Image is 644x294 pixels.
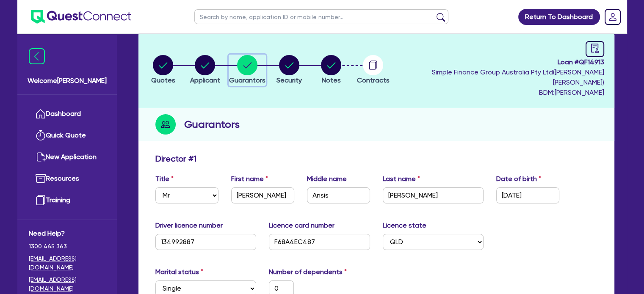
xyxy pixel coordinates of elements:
button: Guarantors [229,55,266,86]
a: Resources [29,168,105,190]
span: Security [276,76,302,84]
a: Return To Dashboard [518,9,600,25]
span: Guarantors [229,76,265,84]
label: Title [155,174,174,184]
label: First name [231,174,268,184]
span: Simple Finance Group Australia Pty Ltd ( [PERSON_NAME] [PERSON_NAME] ) [432,68,604,86]
a: [EMAIL_ADDRESS][DOMAIN_NAME] [29,254,105,272]
a: New Application [29,146,105,168]
h3: Director # 1 [155,154,196,164]
label: Licence card number [269,220,334,231]
img: quest-connect-logo-blue [31,10,131,24]
img: quick-quote [36,130,46,140]
span: Loan # QF14913 [396,57,604,67]
a: Quick Quote [29,125,105,146]
a: Dropdown toggle [602,6,624,28]
span: Quotes [151,76,175,84]
label: Marital status [155,267,203,277]
button: Quotes [151,55,176,86]
img: training [36,195,46,205]
label: Middle name [307,174,347,184]
span: Welcome [PERSON_NAME] [28,76,107,86]
img: new-application [36,152,46,162]
button: Contracts [357,55,390,86]
button: Security [276,55,302,86]
label: Last name [383,174,420,184]
span: BDM: [PERSON_NAME] [396,88,604,98]
span: Notes [322,76,341,84]
label: Date of birth [496,174,541,184]
input: Search by name, application ID or mobile number... [194,9,448,24]
span: Applicant [190,76,220,84]
span: 1300 465 363 [29,242,105,251]
a: [EMAIL_ADDRESS][DOMAIN_NAME] [29,275,105,293]
input: DD / MM / YYYY [496,187,559,203]
span: Contracts [357,76,390,84]
label: Driver licence number [155,220,223,231]
img: resources [36,173,46,184]
img: icon-menu-close [29,48,45,64]
a: Dashboard [29,103,105,125]
span: audit [590,44,600,53]
h2: Guarantors [184,117,240,132]
button: Applicant [190,55,221,86]
button: Notes [321,55,342,86]
label: Number of dependents [269,267,347,277]
img: step-icon [155,114,176,135]
a: Training [29,190,105,211]
a: audit [586,41,604,57]
label: Licence state [383,220,426,231]
span: Need Help? [29,228,105,239]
